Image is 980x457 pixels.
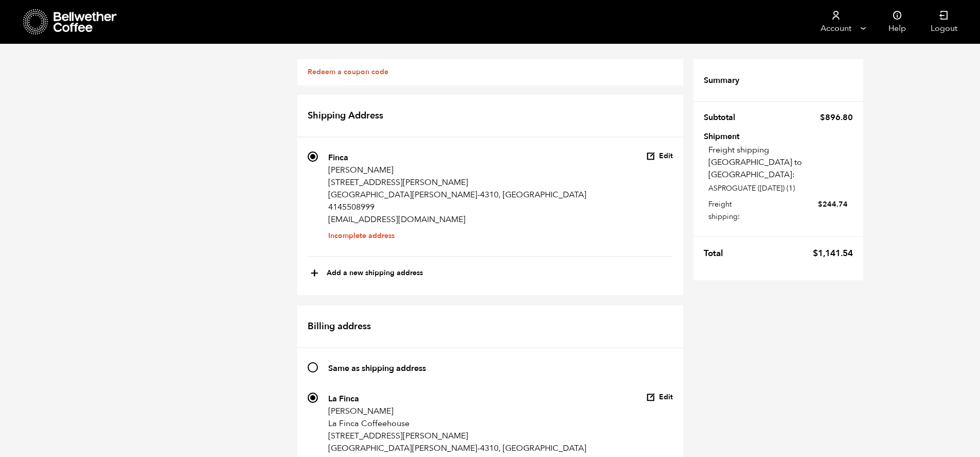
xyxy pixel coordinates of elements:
bdi: 244.74 [818,199,848,209]
label: Freight shipping: [708,197,848,223]
p: [STREET_ADDRESS][PERSON_NAME] [328,176,586,189]
button: Edit [646,151,673,161]
strong: Finca [328,152,348,163]
button: +Add a new shipping address [310,265,423,282]
th: Summary [704,70,745,91]
p: [EMAIL_ADDRESS][DOMAIN_NAME] [328,213,586,226]
span: $ [818,199,823,209]
p: [PERSON_NAME] [328,164,586,176]
input: Same as shipping address [308,362,318,373]
input: Finca [PERSON_NAME] [STREET_ADDRESS][PERSON_NAME] [GEOGRAPHIC_DATA][PERSON_NAME]-4310, [GEOGRAPHI... [308,151,318,162]
span: + [310,265,319,282]
th: Total [704,242,729,265]
h2: Shipping Address [297,95,683,138]
th: Shipment [704,132,763,139]
bdi: 896.80 [820,112,853,123]
span: $ [813,247,818,259]
p: [GEOGRAPHIC_DATA][PERSON_NAME]-4310, [GEOGRAPHIC_DATA] [328,189,586,201]
p: Freight shipping [GEOGRAPHIC_DATA] to [GEOGRAPHIC_DATA]: [708,144,853,181]
th: Subtotal [704,107,741,128]
p: [GEOGRAPHIC_DATA][PERSON_NAME]-4310, [GEOGRAPHIC_DATA] [328,442,586,454]
p: 4145508999 [328,201,586,213]
span: $ [820,112,825,123]
p: ASPROGUATE ([DATE]) (1) [708,183,853,194]
h2: Billing address [297,306,683,349]
button: Edit [646,393,673,402]
p: La Finca Coffeehouse [328,417,586,430]
p: [PERSON_NAME] [328,405,586,417]
strong: La Finca [328,393,359,404]
strong: Same as shipping address [328,363,426,374]
p: [STREET_ADDRESS][PERSON_NAME] [328,430,586,442]
a: Redeem a coupon code [308,67,388,77]
bdi: 1,141.54 [813,247,853,259]
input: La Finca [PERSON_NAME] La Finca Coffeehouse [STREET_ADDRESS][PERSON_NAME] [GEOGRAPHIC_DATA][PERSO... [308,393,318,403]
